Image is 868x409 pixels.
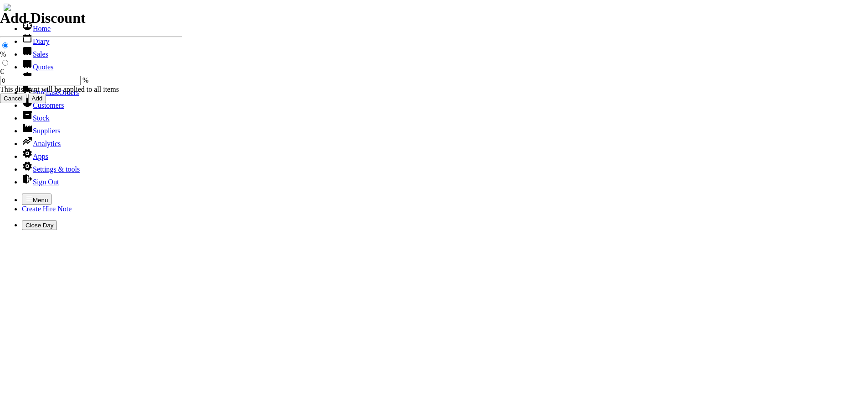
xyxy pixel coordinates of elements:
a: Settings & tools [22,165,80,173]
li: Stock [22,110,864,122]
a: Suppliers [22,127,60,135]
span: % [82,76,88,84]
button: Menu [22,194,51,205]
a: Apps [22,152,48,160]
input: Add [28,94,46,103]
li: Hire Notes [22,71,864,84]
input: % [2,42,8,48]
a: Create Hire Note [22,205,72,213]
a: Sign Out [22,178,59,186]
li: Sales [22,46,864,58]
a: Customers [22,101,64,109]
button: Close Day [22,220,57,230]
li: Suppliers [22,122,864,135]
input: € [2,60,8,66]
a: Stock [22,114,49,122]
a: Analytics [22,140,61,147]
